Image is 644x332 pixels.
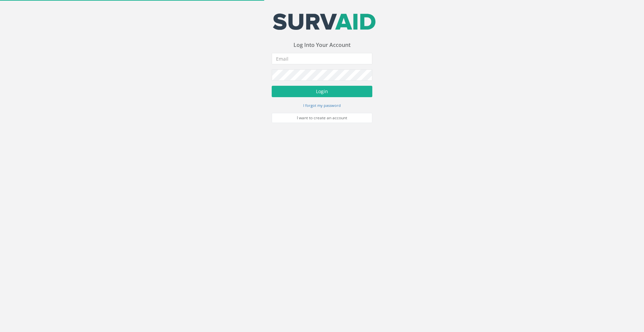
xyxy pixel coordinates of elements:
small: I forgot my password [303,103,341,108]
button: Login [272,86,372,97]
h3: Log Into Your Account [272,42,372,48]
a: I want to create an account [272,113,372,123]
input: Email [272,53,372,64]
a: I forgot my password [303,102,341,108]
